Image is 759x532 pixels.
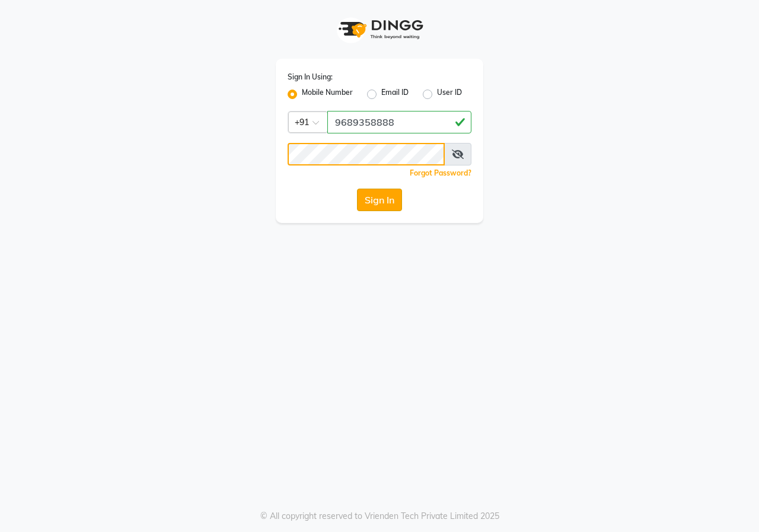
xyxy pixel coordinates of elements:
a: Forgot Password? [410,168,471,177]
input: Username [327,111,471,133]
button: Sign In [357,189,402,211]
input: Username [288,143,445,165]
label: User ID [437,87,462,101]
label: Sign In Using: [288,72,333,82]
label: Email ID [381,87,409,101]
label: Mobile Number [302,87,353,101]
img: logo1.svg [332,12,427,47]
